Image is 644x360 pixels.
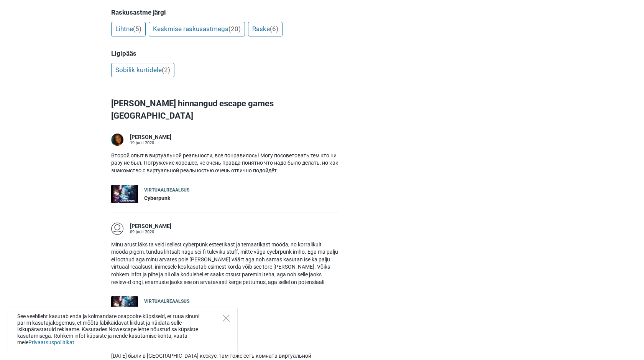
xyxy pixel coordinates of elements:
[162,66,170,74] span: (2)
[111,152,339,175] p: Второй опыт в виртуальной реальности, все понравилось! Могу посоветовать тем кто ни разу не был. ...
[144,298,189,305] div: Virtuaalreaalsus
[111,296,138,314] img: Cyberpunk
[111,241,339,286] p: Minu arust läks ta veidi sellest cyberpunk esteetikast ja temaatikast mööda, no korralikult mööda...
[8,307,238,352] div: See veebileht kasutab enda ja kolmandate osapoolte küpsiseid, et tuua sinuni parim kasutajakogemu...
[111,50,533,57] h5: Ligipääs
[228,25,241,33] span: (20)
[248,22,283,36] a: Raske(6)
[111,22,146,36] a: Lihtne(5)
[111,63,174,78] a: Sobilik kurtidele(2)
[130,223,171,230] div: [PERSON_NAME]
[149,22,245,36] a: Keskmise raskusastmega(20)
[144,187,189,193] div: Virtuaalreaalsus
[111,185,138,203] img: Cyberpunk
[130,141,171,145] div: 19 juuli 2020
[130,134,171,141] div: [PERSON_NAME]
[144,195,189,202] div: Cyberpunk
[111,96,355,122] h3: [PERSON_NAME] hinnangud escape games [GEOGRAPHIC_DATA]
[130,230,171,234] div: 09 juuli 2020
[28,339,74,345] a: Privaatsuspoliitikat
[223,315,230,322] button: Close
[133,25,141,33] span: (5)
[111,8,533,16] h5: Raskusastme järgi
[270,25,278,33] span: (6)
